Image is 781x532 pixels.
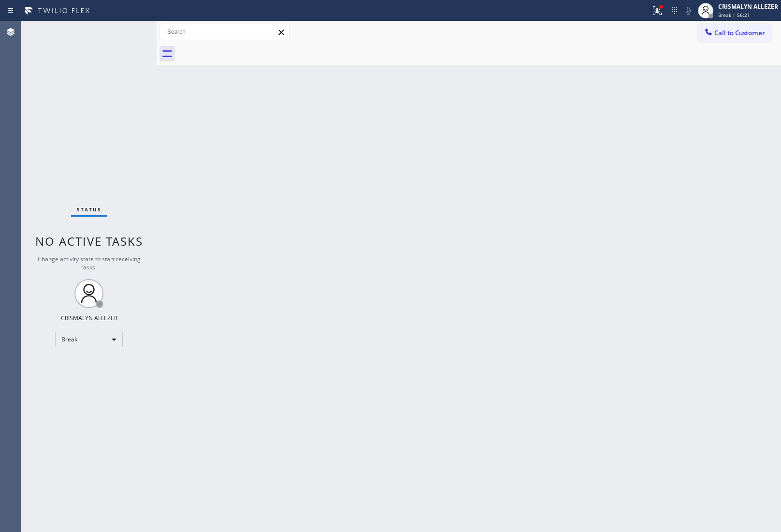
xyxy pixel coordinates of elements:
span: Status [77,206,101,213]
input: Search [160,24,289,40]
span: Change activity state to start receiving tasks. [38,255,141,271]
div: CRISMALYN ALLEZER [61,314,117,322]
span: Call to Customer [714,29,765,37]
button: Call to Customer [697,24,771,42]
span: No active tasks [35,233,143,249]
div: CRISMALYN ALLEZER [718,2,778,11]
span: Break | 56:21 [718,12,750,18]
div: Break [55,332,123,347]
button: Mute [681,4,695,17]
